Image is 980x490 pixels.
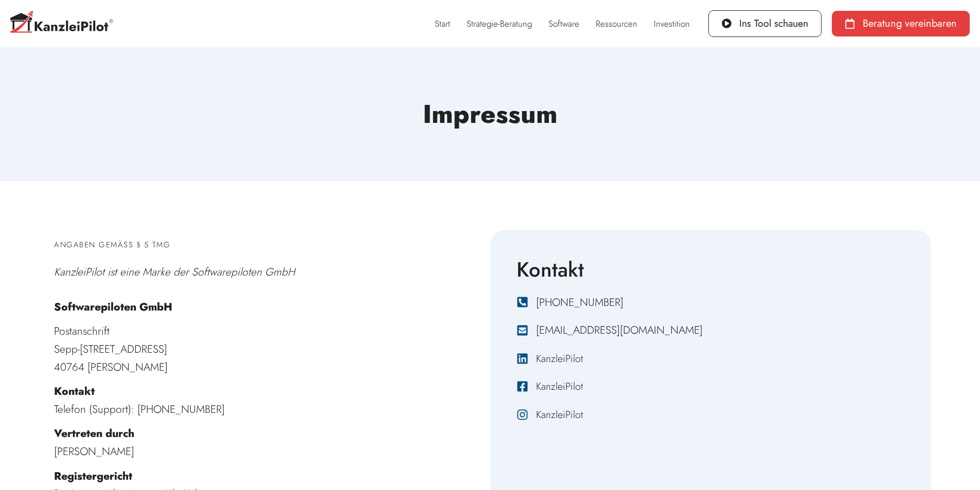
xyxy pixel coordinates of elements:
[516,409,528,421] a: KanzleiPilot
[646,12,698,35] a: Investition
[536,351,583,366] a: KanzleiPilot
[54,468,132,484] b: Registergericht
[49,96,931,132] h1: Impressum
[426,12,698,35] nav: Menü
[536,322,703,338] span: [EMAIL_ADDRESS][DOMAIN_NAME]
[54,239,170,250] span: Angaben gemäß § 5 TMG​
[863,19,957,29] span: Beratung vereinbaren
[516,257,904,283] h2: Kontakt
[540,12,587,35] a: Software
[708,10,822,37] a: Ins Tool schauen
[10,11,113,36] img: Kanzleipilot-Logo-C
[587,12,646,35] a: Ressourcen
[54,299,172,315] b: Softwarepiloten GmbH
[516,353,528,365] a: KanzleiPilot
[54,426,134,441] b: Vertreten durch
[458,12,540,35] a: Strategie-Beratung
[426,12,458,35] a: Start
[536,295,623,310] span: [PHONE_NUMBER]
[54,322,485,376] p: Postanschrift Sepp-[STREET_ADDRESS] 40764 [PERSON_NAME]
[54,383,485,418] p: Telefon (Support): [PHONE_NUMBER]
[54,425,485,460] p: [PERSON_NAME]
[54,264,295,280] i: KanzleiPilot ist eine Marke der Softwarepiloten GmbH
[54,384,95,399] b: Kontakt
[536,379,583,393] a: KanzleiPilot
[739,19,808,29] span: Ins Tool schauen
[536,407,583,422] a: KanzleiPilot
[832,11,970,37] a: Beratung vereinbaren
[516,380,528,392] a: KanzleiPilot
